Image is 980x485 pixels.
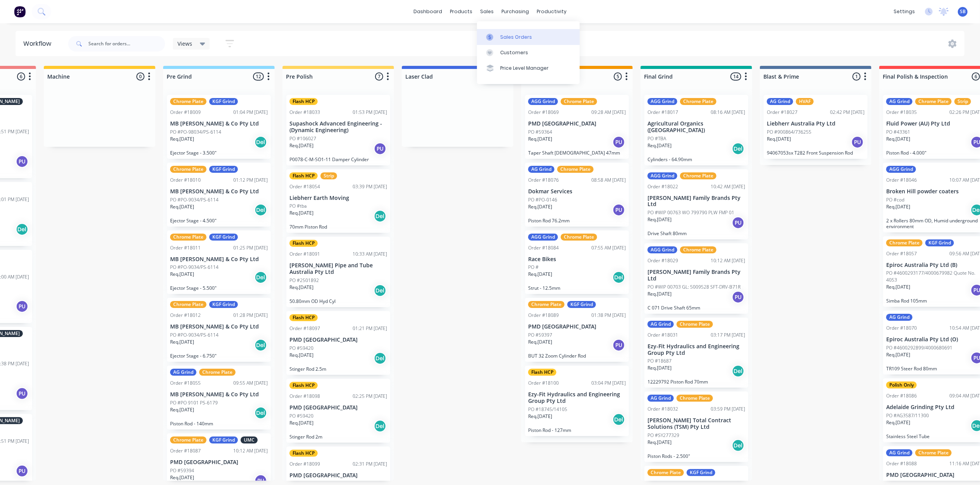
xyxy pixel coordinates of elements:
p: Req. [DATE] [528,136,552,143]
div: Order #18099 [289,461,320,468]
div: PU [613,136,625,148]
p: Req. [DATE] [767,136,791,143]
div: Chrome Plate [170,166,207,173]
p: Ejector Stage - 6.750" [170,353,268,359]
p: Piston Rod - 127mm [528,427,626,433]
div: AG Grind [170,369,196,376]
div: 02:25 PM [DATE] [353,393,387,400]
div: Chrome Plate [680,172,716,179]
div: AG GrindChrome PlateOrder #1805509:55 AM [DATE]MB [PERSON_NAME] & Co Pty LtdPO #PO 9101 PS-6179Re... [167,366,271,430]
p: MB [PERSON_NAME] & Co Pty Ltd [170,188,268,195]
div: Order #18009 [170,109,201,116]
div: Chrome Plate [557,166,594,173]
div: Flash HCP [289,382,318,389]
div: AG GrindChrome PlateOrder #1803103:17 PM [DATE]Ezy-Fit Hydraulics and Engineering Group Pty LtdPO... [644,318,748,388]
p: [PERSON_NAME] Total Contract Solutions (TSM) Pty Ltd [648,417,745,430]
div: AG Grind [648,321,674,328]
div: Price Level Manager [500,65,549,72]
div: KGF Grind [925,239,954,246]
div: Chrome Plate [561,98,597,105]
div: Order #18088 [886,460,917,467]
p: PO #tba [289,203,307,210]
p: Drive Shaft 80mm [648,230,745,236]
p: Req. [DATE] [170,271,194,278]
div: 02:42 PM [DATE] [830,109,865,116]
div: Order #18027 [767,109,797,116]
div: Flash HCP [289,450,318,457]
a: Price Level Manager [477,60,580,76]
p: 70mm Piston Rod [289,224,387,230]
p: Ejector Stage - 4.500" [170,218,268,224]
p: PMD [GEOGRAPHIC_DATA] [289,404,387,411]
div: Del [16,223,28,236]
div: AG Grind [767,98,793,105]
div: Order #18084 [528,244,559,251]
p: Taper Shaft [DEMOGRAPHIC_DATA] 47mm [528,150,626,156]
div: Flash HCPOrder #1809802:25 PM [DATE]PMD [GEOGRAPHIC_DATA]PO #59420Req.[DATE]DelStinger Rod 2m [286,379,390,443]
div: Flash HCPOrder #1810003:04 PM [DATE]Ezy-Fit Hydraulics and Engineering Group Pty LtdPO #18745/141... [525,366,629,436]
p: Req. [DATE] [170,136,194,143]
div: Order #18089 [528,312,559,319]
p: PO #AG3587/11300 [886,412,929,419]
p: MB [PERSON_NAME] & Co Pty Ltd [170,120,268,127]
p: Liebherr Earth Moving [289,195,387,201]
p: PO #PO 9101 PS-6179 [170,399,218,406]
p: MB [PERSON_NAME] & Co Pty Ltd [170,391,268,398]
div: 01:28 PM [DATE] [233,312,268,319]
div: AGG Grind [528,98,558,105]
p: PO #59364 [528,129,552,136]
div: AG GrindChrome PlateOrder #1807608:58 AM [DATE]Dokmar ServicesPO #PO-0146Req.[DATE]PUPiston Rod 7... [525,163,629,227]
div: Del [255,339,267,351]
div: 01:12 PM [DATE] [233,177,268,184]
p: PO #59420 [289,345,313,352]
p: Req. [DATE] [886,351,910,358]
p: Req. [DATE] [170,203,194,210]
p: Dokmar Services [528,188,626,195]
div: Polish Only [886,382,917,389]
p: Cylinders - 64.90mm [648,157,745,162]
div: Del [732,439,744,452]
p: Req. [DATE] [289,210,313,217]
div: 09:55 AM [DATE] [233,380,268,387]
p: Piston Rod 76.2mm [528,218,626,224]
p: [PERSON_NAME] Pipe and Tube Australia Pty Ltd [289,262,387,275]
p: PO #2501892 [289,277,319,284]
div: KGF Grind [209,98,238,105]
div: AG Grind [886,449,913,456]
p: Req. [DATE] [289,420,313,427]
div: 01:21 PM [DATE] [353,325,387,332]
p: PMD [GEOGRAPHIC_DATA] [170,459,268,466]
div: PU [16,387,28,400]
p: Req. [DATE] [170,339,194,346]
div: Order #18033 [289,109,320,116]
div: Chrome Plate [170,301,207,308]
div: Order #18070 [886,325,917,332]
p: Req. [DATE] [528,413,552,420]
div: Chrome Plate [170,437,207,444]
div: 01:04 PM [DATE] [233,109,268,116]
div: Order #18022 [648,183,678,190]
div: Order #18069 [528,109,559,116]
div: KGF Grind [209,234,238,241]
div: Chrome Plate [915,98,952,105]
div: 02:31 PM [DATE] [353,461,387,468]
p: Req. [DATE] [289,352,313,359]
p: PO #cod [886,196,904,203]
input: Search for orders... [88,36,165,52]
div: KGF Grind [567,301,596,308]
p: Req. [DATE] [648,216,672,223]
div: AGG Grind [648,246,677,253]
p: Piston Rod - 140mm [170,421,268,427]
div: Chrome Plate [886,239,923,246]
div: 03:59 PM [DATE] [711,406,745,413]
p: PO # [528,264,539,271]
a: dashboard [410,6,446,17]
p: [PERSON_NAME] Family Brands Pty Ltd [648,195,745,208]
div: Del [732,365,744,377]
p: Req. [DATE] [289,284,313,291]
span: Views [177,40,192,48]
div: 09:28 AM [DATE] [591,109,626,116]
p: PO #WIP 00703 GL: 5009528 SFT-DRV-B71R [648,284,741,291]
div: PU [613,339,625,351]
div: KGF Grind [209,301,238,308]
